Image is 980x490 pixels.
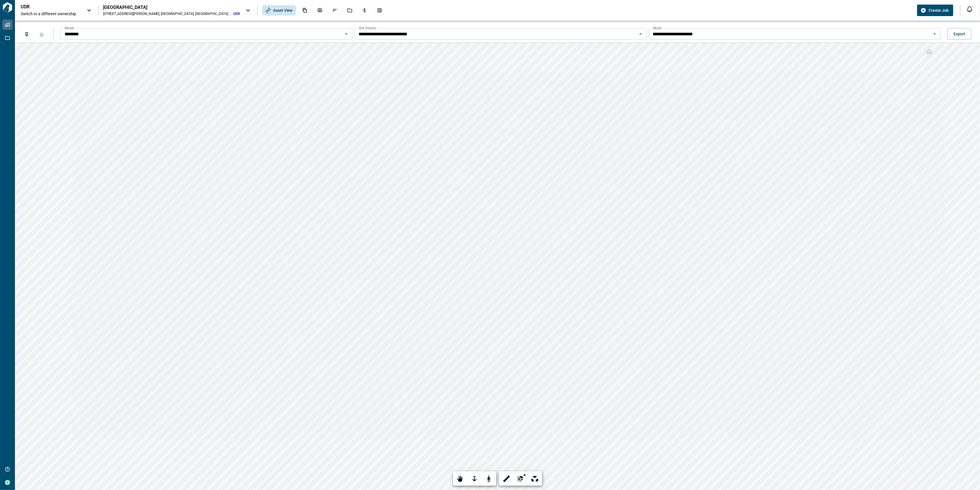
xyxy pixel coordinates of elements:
[65,26,74,30] label: Model
[103,11,228,16] div: [STREET_ADDRESS][PERSON_NAME] , [GEOGRAPHIC_DATA] , [GEOGRAPHIC_DATA]
[314,5,326,15] div: Photos
[21,4,72,10] p: UDR
[329,5,341,15] div: Issues & Info
[929,7,949,13] span: Create Job
[965,5,974,14] button: Open notification feed
[21,11,81,17] span: Switch to a different ownership
[359,26,376,30] label: Site Details
[954,31,965,37] span: Export
[917,5,953,16] button: Create Job
[299,5,311,15] div: Documents
[273,7,293,13] span: Asset View
[233,11,240,16] span: UDR
[359,5,371,15] div: Budgets
[948,28,971,40] button: Export
[344,5,356,15] div: Jobs
[653,26,662,30] label: Mode
[637,30,645,38] button: Open
[374,5,386,15] div: Takeoff Center
[342,30,350,38] button: Open
[931,30,939,38] button: Open
[103,5,240,10] div: [GEOGRAPHIC_DATA]
[262,5,296,16] div: Asset View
